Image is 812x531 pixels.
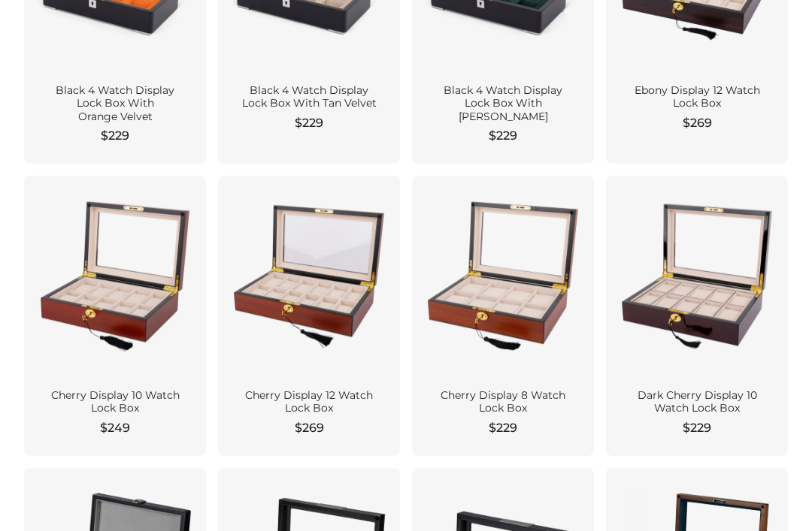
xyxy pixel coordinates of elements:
div: Dark Cherry Display 10 Watch Lock Box [624,389,770,415]
span: $229 [295,114,323,132]
a: Dark Cherry Display 10 Watch Lock Box $229 [606,176,788,455]
a: Cherry Display 8 Watch Lock Box $229 [412,176,594,455]
span: $269 [295,419,324,437]
div: Cherry Display 8 Watch Lock Box [430,389,576,415]
a: Cherry Display 12 Watch Lock Box $269 [218,176,400,455]
div: Cherry Display 10 Watch Lock Box [42,389,188,415]
a: Cherry Display 10 Watch Lock Box $249 [24,176,206,455]
span: $229 [101,127,129,145]
div: Black 4 Watch Display Lock Box With Tan Velvet [236,84,382,110]
div: Ebony Display 12 Watch Lock Box [624,84,770,110]
div: Black 4 Watch Display Lock Box With [PERSON_NAME] [430,84,576,124]
span: $229 [489,419,517,437]
span: $229 [489,127,517,145]
span: $229 [683,419,711,437]
span: $269 [683,114,712,132]
span: $249 [100,419,130,437]
div: Cherry Display 12 Watch Lock Box [236,389,382,415]
div: Black 4 Watch Display Lock Box With Orange Velvet [42,84,188,124]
